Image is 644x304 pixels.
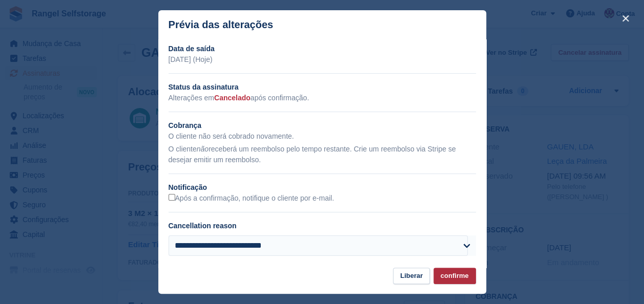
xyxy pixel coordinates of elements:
input: Após a confirmação, notifique o cliente por e-mail. [169,194,175,201]
p: O cliente receberá um reembolso pelo tempo restante. Crie um reembolso via Stripe se desejar emit... [169,144,476,165]
h2: Status da assinatura [169,82,476,93]
p: Alterações em após confirmação. [169,93,476,103]
h2: Data de saída [169,44,476,54]
button: Liberar [393,268,430,285]
p: O cliente não será cobrado novamente. [169,131,476,142]
label: Cancellation reason [169,222,237,230]
label: Após a confirmação, notifique o cliente por e-mail. [169,194,335,203]
h2: Notificação [169,182,476,193]
p: Prévia das alterações [169,19,274,31]
span: Cancelado [214,94,251,102]
button: confirme [433,268,476,285]
button: close [617,10,634,27]
p: [DATE] (Hoje) [169,54,476,65]
h2: Cobrança [169,120,476,131]
em: não [197,145,209,153]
